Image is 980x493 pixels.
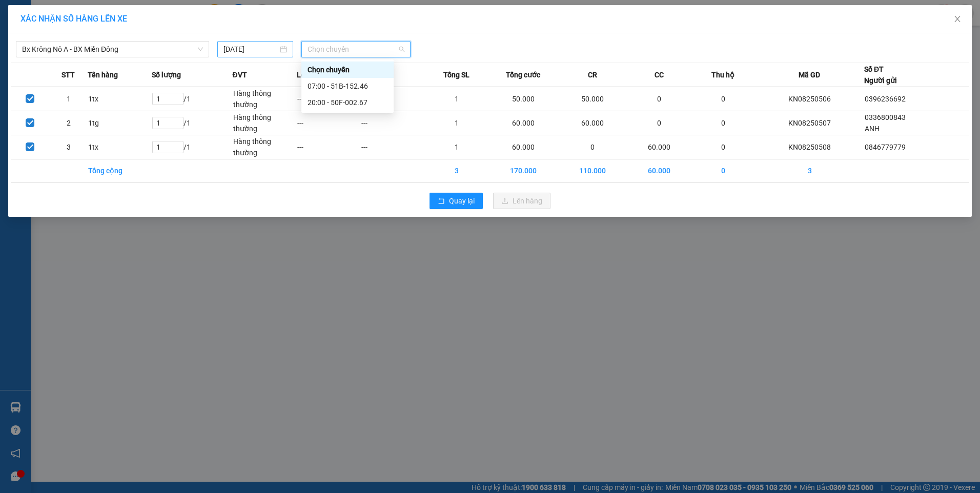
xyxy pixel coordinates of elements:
span: XÁC NHẬN SỐ HÀNG LÊN XE [21,14,127,24]
span: 0336800843 [865,113,906,121]
td: 3 [425,159,489,182]
span: PV Bình Dương [103,74,138,80]
td: 3 [756,159,865,182]
td: 1 [425,87,489,111]
span: CR [588,69,597,80]
td: 2 [49,111,88,135]
td: 1 [49,87,88,111]
span: Số lượng [152,69,181,80]
input: 14/08/2025 [223,44,278,55]
td: --- [297,87,361,111]
td: / 1 [152,111,233,135]
td: 50.000 [489,87,558,111]
div: Số ĐT Người gửi [864,64,897,86]
span: Quay lại [449,195,475,207]
td: KN08250507 [756,111,865,135]
td: --- [297,111,361,135]
span: Mã GD [799,69,820,80]
td: 0 [627,111,691,135]
td: 1 [425,111,489,135]
td: / 1 [152,135,233,159]
td: 1tg [88,111,152,135]
span: KN08250507 [103,38,145,46]
td: KN08250508 [756,135,865,159]
span: ANH [865,125,880,133]
td: 0 [691,159,756,182]
td: Hàng thông thường [233,111,297,135]
td: 0 [627,87,691,111]
td: 60.000 [489,135,558,159]
td: KN08250506 [756,87,865,111]
td: --- [297,135,361,159]
span: Bx Krông Nô A - BX Miền Đông [22,42,203,57]
span: 06:39:06 [DATE] [97,46,145,54]
div: 20:00 - 50F-002.67 [308,97,387,108]
td: 60.000 [627,135,691,159]
strong: BIÊN NHẬN GỬI HÀNG HOÁ [35,61,119,69]
span: Tên hàng [88,69,118,80]
td: / 1 [152,87,233,111]
span: CC [655,69,664,80]
div: 07:00 - 51B-152.46 [308,80,387,92]
td: Tổng cộng [88,159,152,182]
td: 1tx [88,135,152,159]
span: 0846779779 [865,143,906,151]
td: 0 [691,135,756,159]
td: Hàng thông thường [233,87,297,111]
td: --- [361,135,425,159]
td: 110.000 [558,159,627,182]
td: 3 [49,135,88,159]
button: uploadLên hàng [493,193,550,209]
span: PV Krông Nô [35,72,64,77]
td: 60.000 [627,159,691,182]
span: rollback [438,197,445,206]
button: rollbackQuay lại [430,193,483,209]
span: STT [62,69,75,80]
strong: CÔNG TY TNHH [GEOGRAPHIC_DATA] 214 QL13 - P.26 - Q.BÌNH THẠNH - TP HCM 1900888606 [27,16,83,55]
span: Thu hộ [711,69,734,80]
td: 1tx [88,87,152,111]
span: 0396236692 [865,95,906,103]
td: 0 [691,111,756,135]
span: Chọn chuyến [308,42,404,57]
span: Loại hàng [297,69,329,80]
td: 60.000 [558,111,627,135]
td: --- [361,111,425,135]
td: 1 [425,135,489,159]
td: 50.000 [558,87,627,111]
span: close [953,15,962,23]
span: Nơi gửi: [10,71,21,86]
span: ĐVT [233,69,247,80]
button: Close [943,5,972,34]
td: 0 [558,135,627,159]
div: Chọn chuyến [301,61,394,78]
span: Nơi nhận: [78,71,95,86]
span: Tổng cước [506,69,540,80]
td: Hàng thông thường [233,135,297,159]
td: 0 [691,87,756,111]
td: 60.000 [489,111,558,135]
img: logo [10,23,24,49]
td: 170.000 [489,159,558,182]
span: Tổng SL [443,69,469,80]
div: Chọn chuyến [308,64,387,75]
